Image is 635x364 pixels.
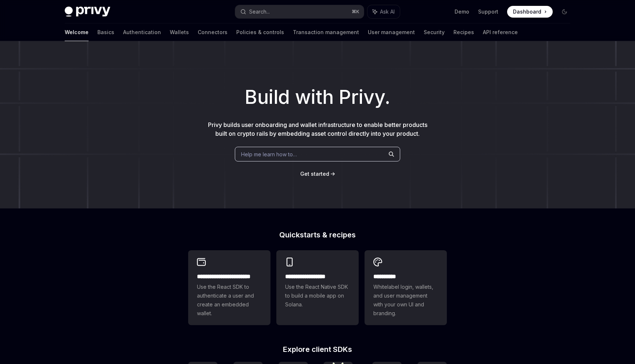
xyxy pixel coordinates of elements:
[65,7,110,17] img: dark logo
[198,23,227,41] a: Connectors
[478,8,498,15] a: Support
[559,6,570,18] button: Toggle dark mode
[300,170,329,178] a: Get started
[12,83,623,112] h1: Build with Privy.
[483,23,518,41] a: API reference
[513,8,541,15] span: Dashboard
[188,231,447,239] h2: Quickstarts & recipes
[453,23,474,41] a: Recipes
[300,171,329,177] span: Get started
[97,23,114,41] a: Basics
[368,23,415,41] a: User management
[380,8,395,15] span: Ask AI
[235,5,364,18] button: Search...⌘K
[507,6,553,18] a: Dashboard
[188,346,447,353] h2: Explore client SDKs
[65,23,89,41] a: Welcome
[236,23,284,41] a: Policies & controls
[365,250,447,325] a: **** *****Whitelabel login, wallets, and user management with your own UI and branding.
[241,150,297,158] span: Help me learn how to…
[208,121,427,137] span: Privy builds user onboarding and wallet infrastructure to enable better products built on crypto ...
[197,283,262,318] span: Use the React SDK to authenticate a user and create an embedded wallet.
[352,9,359,15] span: ⌘ K
[367,5,400,18] button: Ask AI
[249,7,270,16] div: Search...
[455,8,469,15] a: Demo
[373,283,438,318] span: Whitelabel login, wallets, and user management with your own UI and branding.
[276,250,359,325] a: **** **** **** ***Use the React Native SDK to build a mobile app on Solana.
[123,23,161,41] a: Authentication
[293,23,359,41] a: Transaction management
[285,283,350,309] span: Use the React Native SDK to build a mobile app on Solana.
[424,23,445,41] a: Security
[170,23,189,41] a: Wallets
